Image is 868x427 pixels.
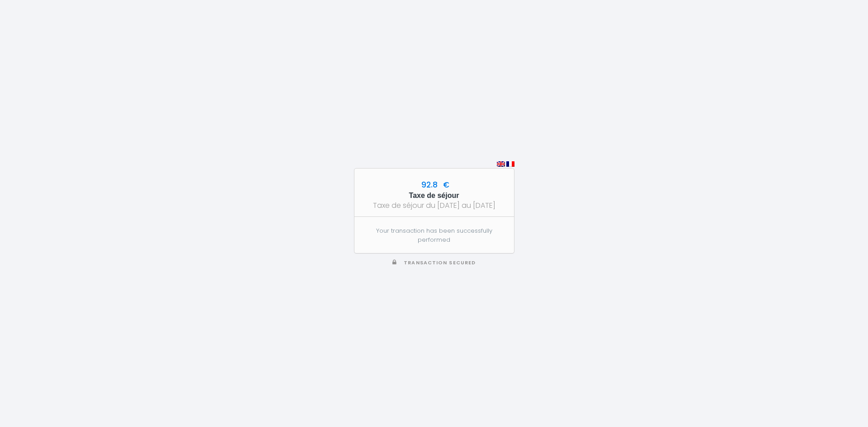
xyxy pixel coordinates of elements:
p: Your transaction has been successfully performed [364,226,504,244]
img: en.png [497,161,505,167]
img: fr.png [506,161,514,167]
h5: Taxe de séjour [363,191,506,200]
div: Taxe de séjour du [DATE] au [DATE] [363,200,506,211]
span: 92.8 € [419,179,449,190]
span: Transaction secured [404,259,476,266]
